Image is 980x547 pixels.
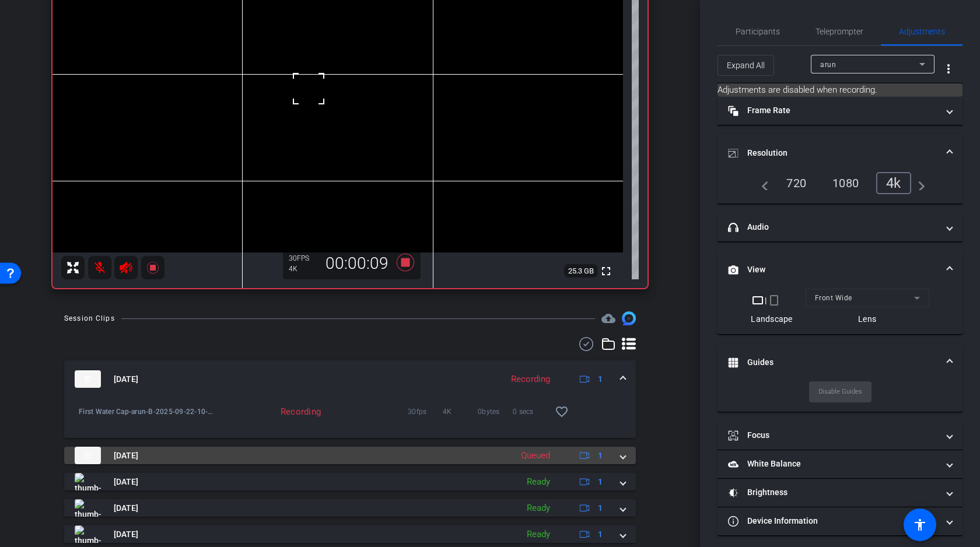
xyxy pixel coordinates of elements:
mat-icon: favorite_border [555,405,569,419]
div: View [717,289,963,334]
span: [DATE] [114,450,138,462]
img: thumb-nail [75,525,101,543]
mat-icon: cloud_upload [601,311,615,325]
mat-expansion-panel-header: Frame Rate [717,97,963,125]
span: 1 [598,502,603,514]
span: Participants [736,27,780,36]
div: Ready [521,528,556,541]
mat-expansion-panel-header: Guides [717,344,963,381]
mat-expansion-panel-header: thumb-nail[DATE]Ready1 [64,499,636,517]
span: 1 [598,476,603,488]
span: 1 [598,373,603,385]
div: Ready [521,502,556,515]
span: Destinations for your clips [601,311,615,325]
mat-expansion-panel-header: Brightness [717,479,963,507]
mat-expansion-panel-header: Focus [717,422,963,450]
div: Landscape [751,313,792,325]
img: Session clips [622,311,636,325]
span: 30fps [408,406,443,418]
mat-panel-title: Frame Rate [728,104,938,117]
span: FPS [297,254,309,262]
div: Resolution [717,172,963,204]
div: | [751,293,792,307]
span: 0 secs [513,406,548,418]
mat-expansion-panel-header: Audio [717,213,963,241]
div: 30 [289,254,318,263]
img: thumb-nail [75,473,101,490]
mat-icon: accessibility [913,518,927,532]
img: thumb-nail [75,370,101,388]
span: 1 [598,528,603,541]
div: Recording [217,406,327,418]
span: Teleprompter [815,27,863,36]
mat-icon: navigate_before [755,176,769,190]
span: [DATE] [114,528,138,541]
mat-card: Adjustments are disabled when recording. [717,83,963,97]
div: Ready [521,475,556,489]
span: arun [820,61,836,69]
span: [DATE] [114,502,138,514]
div: thumb-nail[DATE]Recording1 [64,398,636,438]
mat-panel-title: Guides [728,356,938,369]
span: 4K [443,406,478,418]
mat-panel-title: Audio [728,221,938,233]
mat-expansion-panel-header: thumb-nail[DATE]Queued1 [64,447,636,464]
mat-icon: fullscreen [599,264,613,278]
img: thumb-nail [75,447,101,464]
mat-expansion-panel-header: Resolution [717,135,963,172]
mat-panel-title: Resolution [728,147,938,159]
span: Adjustments [899,27,945,36]
div: Guides [717,381,963,412]
div: Queued [515,449,556,462]
div: 4K [289,264,318,273]
img: thumb-nail [75,499,101,517]
div: Recording [505,373,556,386]
mat-expansion-panel-header: thumb-nail[DATE]Ready1 [64,473,636,490]
mat-expansion-panel-header: thumb-nail[DATE]Ready1 [64,525,636,543]
mat-panel-title: Brightness [728,486,938,499]
mat-icon: more_vert [942,62,956,76]
mat-expansion-panel-header: Device Information [717,507,963,535]
mat-expansion-panel-header: View [717,251,963,289]
mat-expansion-panel-header: thumb-nail[DATE]Recording1 [64,360,636,398]
mat-panel-title: Device Information [728,515,938,527]
mat-icon: navigate_next [911,176,925,190]
span: First Water Cap-arun-B-2025-09-22-10-25-57-353-0 [79,406,217,418]
span: [DATE] [114,476,138,488]
button: More Options for Adjustments Panel [935,55,963,83]
mat-panel-title: White Balance [728,458,938,470]
span: Expand All [727,54,765,76]
span: [DATE] [114,373,138,385]
span: 1 [598,450,603,462]
mat-panel-title: Focus [728,429,938,441]
div: 00:00:09 [318,254,396,273]
mat-expansion-panel-header: White Balance [717,450,963,478]
span: 25.3 GB [564,264,598,278]
span: 0bytes [478,406,513,418]
button: Expand All [717,55,774,76]
div: Session Clips [64,313,115,324]
mat-panel-title: View [728,264,938,276]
